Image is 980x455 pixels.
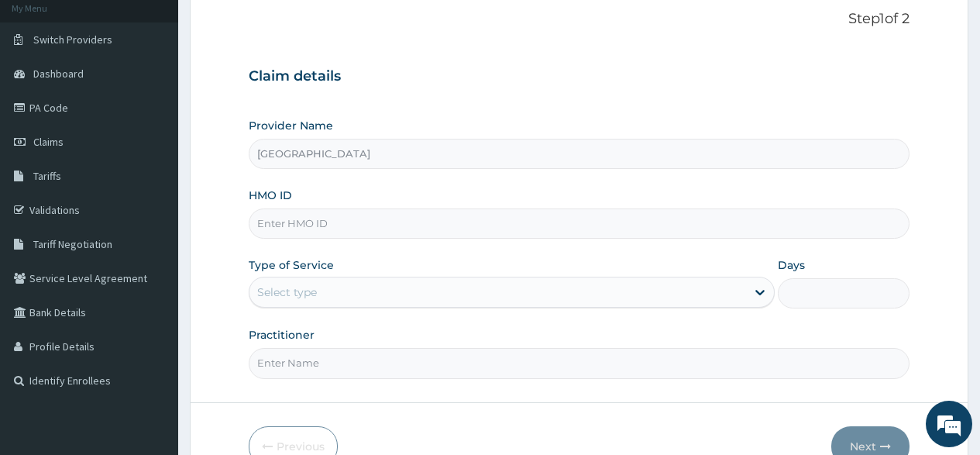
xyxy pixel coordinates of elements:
span: Tariff Negotiation [33,237,112,251]
label: Provider Name [249,118,333,133]
span: Claims [33,135,64,149]
span: Switch Providers [33,33,112,47]
label: Practitioner [249,327,315,343]
div: Select type [257,284,317,300]
input: Enter Name [249,348,910,378]
input: Enter HMO ID [249,209,910,239]
span: Dashboard [33,67,84,81]
span: Tariffs [33,169,61,183]
label: HMO ID [249,188,292,203]
h3: Claim details [249,68,910,85]
label: Days [778,257,805,273]
label: Type of Service [249,257,334,273]
p: Step 1 of 2 [249,11,910,28]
